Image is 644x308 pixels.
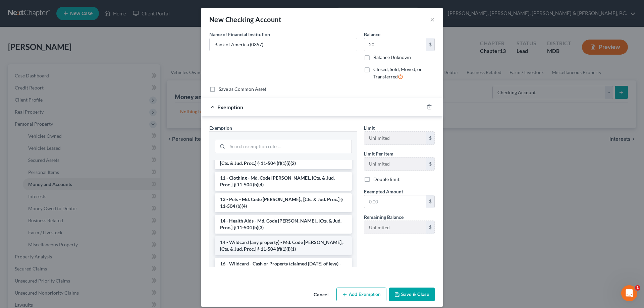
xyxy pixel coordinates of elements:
label: Double limit [373,176,399,183]
input: 0.00 [364,195,426,208]
li: 11 - Clothing - Md. Code [PERSON_NAME]., [Cts. & Jud. Proc.] § 11-504 (b)(4) [215,172,352,191]
iframe: Intercom live chat [621,285,637,301]
input: 0.00 [364,38,426,51]
label: Limit Per Item [364,150,393,157]
span: Closed, Sold, Moved, or Transferred [373,66,422,79]
button: × [430,15,435,23]
button: Save & Close [389,288,435,302]
li: 13 - Pets - Md. Code [PERSON_NAME]., [Cts. & Jud. Proc.] § 11-504 (b)(4) [215,193,352,212]
li: 1 - Homestead Exemption - Md. Code [PERSON_NAME]., [Cts. & Jud. Proc.] § 11-504 (f)(1)(i)(2) [215,150,352,169]
span: Exemption [209,125,232,131]
span: Exemption [217,104,243,110]
li: 14 - Health Aids - Md. Code [PERSON_NAME]., [Cts. & Jud. Proc.] § 11-504 (b)(3) [215,215,352,234]
span: Name of Financial Institution [209,32,270,37]
span: Limit [364,125,375,131]
li: 16 - Wildcard - Cash or Property (claimed [DATE] of levy) - Md. Code [PERSON_NAME]., [Cts. & Jud.... [215,258,352,283]
div: $ [426,195,434,208]
input: -- [364,221,426,234]
div: $ [426,221,434,234]
input: -- [364,132,426,144]
li: 14 - Wildcard (any property) - Md. Code [PERSON_NAME]., [Cts. & Jud. Proc.] § 11-504 (f)(1)(i)(1) [215,236,352,255]
button: Add Exemption [336,288,386,302]
div: $ [426,132,434,144]
input: -- [364,158,426,170]
label: Balance Unknown [373,54,411,61]
label: Balance [364,31,380,38]
label: Save as Common Asset [219,86,266,93]
div: $ [426,158,434,170]
div: $ [426,38,434,51]
label: Remaining Balance [364,213,404,221]
span: Exempted Amount [364,189,403,194]
input: Enter name... [210,38,357,51]
button: Cancel [308,288,334,302]
div: New Checking Account [209,15,281,24]
input: Search exemption rules... [227,140,352,153]
span: 1 [635,285,640,291]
